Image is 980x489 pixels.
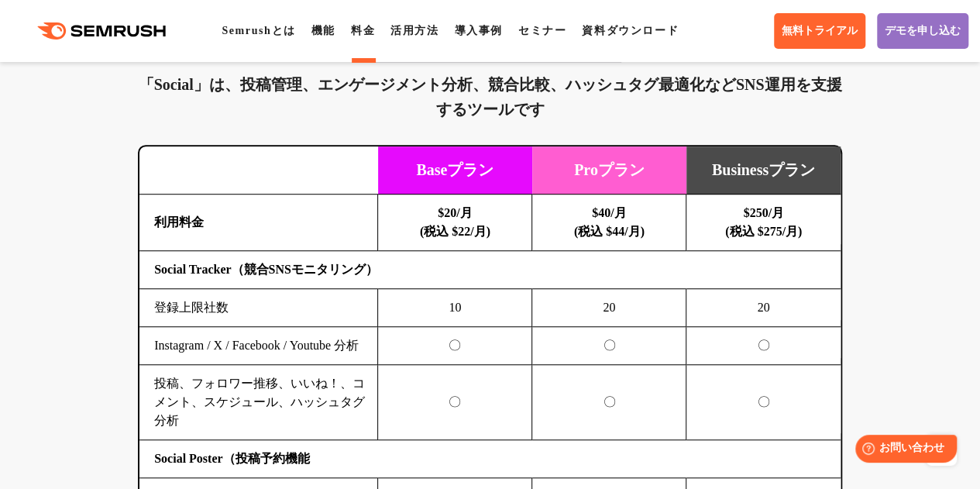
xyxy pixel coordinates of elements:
b: Social Tracker（競合SNSモニタリング） [154,263,378,276]
span: 無料トライアル [782,24,858,38]
b: Social Poster（投稿予約機能 [154,452,309,465]
a: デモを申し込む [877,13,968,49]
a: Semrushとは [222,25,295,36]
a: 資料ダウンロード [582,25,679,36]
b: 利用料金 [154,215,204,229]
a: 活用方法 [390,25,438,36]
b: $250/月 (税込 $275/月) [725,206,802,238]
td: 20 [686,289,841,327]
td: 〇 [532,365,686,440]
td: 投稿、フォロワー推移、いいね！、コメント、スケジュール、ハッシュタグ分析 [139,365,378,440]
a: セミナー [518,25,566,36]
a: 無料トライアル [774,13,865,49]
td: 〇 [378,327,532,365]
td: 〇 [686,365,841,440]
td: 10 [378,289,532,327]
td: 20 [532,289,686,327]
td: 登録上限社数 [139,289,378,327]
td: Baseプラン [378,146,532,195]
a: 機能 [311,25,335,36]
td: Instagram / X / Facebook / Youtube 分析 [139,327,378,365]
td: 〇 [532,327,686,365]
div: 「Social」は、投稿管理、エンゲージメント分析、競合比較、ハッシュタグ最適化などSNS運用を支援するツールです [138,72,842,122]
span: デモを申し込む [885,24,961,38]
a: 料金 [351,25,375,36]
a: 導入事例 [454,25,502,36]
td: Businessプラン [686,146,841,195]
td: 〇 [686,327,841,365]
b: $40/月 (税込 $44/月) [574,206,645,238]
iframe: Help widget launcher [842,429,963,472]
b: $20/月 (税込 $22/月) [420,206,490,238]
td: 〇 [378,365,532,440]
td: Proプラン [532,146,686,195]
